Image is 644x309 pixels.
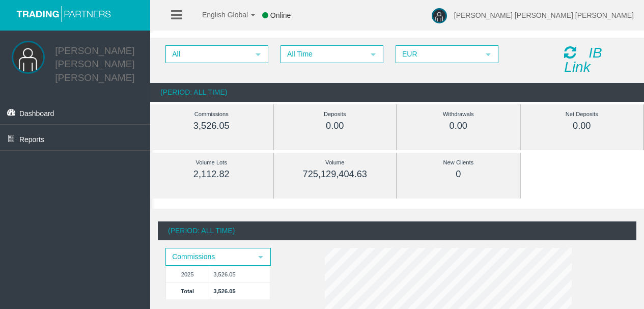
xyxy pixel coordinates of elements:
[297,168,374,180] div: 725,129,404.63
[166,249,251,265] span: Commissions
[209,283,270,299] td: 3,526.05
[420,157,497,168] div: New Clients
[369,50,377,59] span: select
[297,108,374,120] div: Deposits
[19,109,54,118] span: Dashboard
[189,11,248,19] span: English Global
[173,108,250,120] div: Commissions
[544,120,621,132] div: 0.00
[19,135,44,144] span: Reports
[282,46,364,62] span: All Time
[564,45,576,60] i: Reload Dashboard
[432,8,447,23] img: user-image
[254,50,262,59] span: select
[257,253,265,261] span: select
[454,11,634,19] span: [PERSON_NAME] [PERSON_NAME] [PERSON_NAME]
[55,45,134,83] a: [PERSON_NAME] [PERSON_NAME] [PERSON_NAME]
[297,157,374,168] div: Volume
[420,168,497,180] div: 0
[173,168,250,180] div: 2,112.82
[173,120,250,132] div: 3,526.05
[158,221,636,240] div: (Period: All Time)
[150,83,644,102] div: (Period: All Time)
[544,108,621,120] div: Net Deposits
[420,120,497,132] div: 0.00
[270,11,291,19] span: Online
[209,266,270,283] td: 3,526.05
[297,120,374,132] div: 0.00
[173,157,250,168] div: Volume Lots
[484,50,492,59] span: select
[13,5,115,22] img: logo.svg
[166,46,249,62] span: All
[420,108,497,120] div: Withdrawals
[397,46,479,62] span: EUR
[166,283,209,299] td: Total
[564,45,602,75] i: IB Link
[166,266,209,283] td: 2025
